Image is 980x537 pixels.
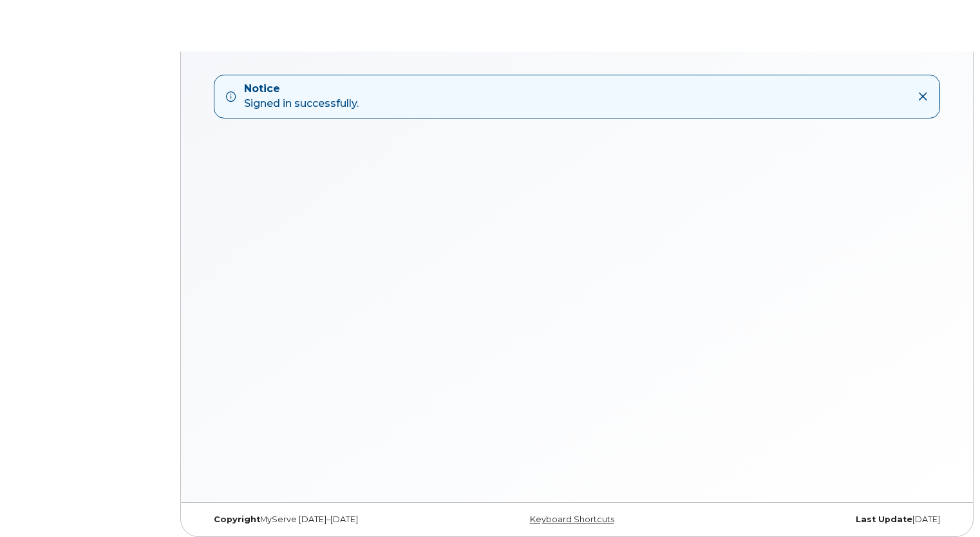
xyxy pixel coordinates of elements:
div: MyServe [DATE]–[DATE] [204,514,453,525]
a: Keyboard Shortcuts [530,514,614,524]
strong: Last Update [856,514,912,524]
strong: Notice [244,82,359,97]
strong: Copyright [214,514,260,524]
div: Signed in successfully. [244,82,359,111]
div: [DATE] [701,514,950,525]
